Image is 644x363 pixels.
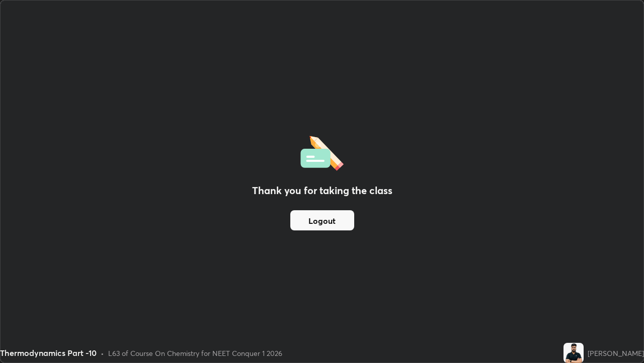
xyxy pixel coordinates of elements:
[588,348,644,358] div: [PERSON_NAME]
[290,210,354,230] button: Logout
[563,343,584,363] img: 8394fe8a1e6941218e61db61d39fec43.jpg
[101,348,104,358] div: •
[300,133,344,171] img: offlineFeedback.1438e8b3.svg
[252,183,392,198] h2: Thank you for taking the class
[108,348,282,358] div: L63 of Course On Chemistry for NEET Conquer 1 2026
